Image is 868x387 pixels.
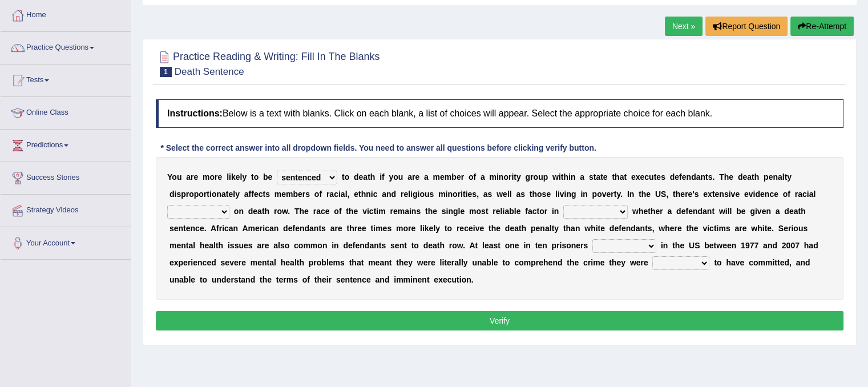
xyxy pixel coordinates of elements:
b: , [347,190,349,199]
b: d [354,172,359,182]
b: d [738,172,743,182]
b: h [724,172,729,182]
b: a [186,172,191,182]
b: . [288,207,290,216]
b: d [169,190,175,199]
b: m [378,207,385,216]
b: o [234,207,239,216]
b: e [253,207,257,216]
b: s [695,190,699,199]
a: Strategy Videos [1,195,131,223]
b: d [670,172,675,182]
b: m [286,190,293,199]
b: r [685,190,688,199]
b: m [398,207,405,216]
b: y [242,172,247,182]
b: e [760,190,765,199]
b: f [251,190,254,199]
b: e [354,207,358,216]
b: x [708,190,712,199]
b: i [753,190,755,199]
b: l [408,190,410,199]
b: e [682,172,687,182]
b: o [189,190,194,199]
b: u [177,172,182,182]
b: d [391,190,397,199]
b: e [403,190,408,199]
b: . [620,190,623,199]
a: Next » [665,17,703,36]
b: i [380,172,382,182]
b: f [788,190,790,199]
b: e [744,190,749,199]
b: n [411,207,417,216]
b: o [469,172,474,182]
b: a [244,190,249,199]
b: e [236,172,240,182]
b: r [313,207,316,216]
b: l [227,172,229,182]
b: a [620,172,624,182]
b: p [764,172,769,182]
b: f [679,172,682,182]
b: i [729,190,731,199]
b: n [239,207,244,216]
b: p [194,190,199,199]
b: t [639,190,641,199]
b: n [629,190,635,199]
div: * Select the correct answer into all dropdown fields. You need to answer all questions before cli... [156,142,601,154]
b: t [612,172,615,182]
b: , [477,190,479,199]
span: 1 [160,67,172,77]
b: o [393,172,398,182]
b: r [326,190,329,199]
b: g [413,190,418,199]
b: n [686,172,691,182]
b: a [516,190,520,199]
b: o [172,172,177,182]
b: r [401,190,403,199]
button: Verify [156,311,843,330]
b: l [510,190,512,199]
b: I [627,190,629,199]
b: Y [167,172,172,182]
b: r [458,190,461,199]
b: n [386,190,391,199]
b: i [367,207,369,216]
b: c [321,207,325,216]
b: c [369,207,374,216]
b: o [277,207,282,216]
b: l [507,190,510,199]
b: o [334,207,339,216]
b: e [742,172,747,182]
b: , [666,190,668,199]
b: h [349,207,354,216]
b: i [209,190,212,199]
b: r [530,172,533,182]
b: t [614,190,617,199]
b: T [719,172,724,182]
b: e [546,190,551,199]
b: l [555,190,558,199]
b: i [564,190,566,199]
b: v [730,190,735,199]
b: t [207,190,209,199]
b: f [249,190,252,199]
b: d [248,207,253,216]
b: a [483,190,488,199]
b: m [445,172,451,182]
b: y [235,190,240,199]
b: t [530,190,532,199]
b: h [532,190,537,199]
b: e [768,172,773,182]
b: o [314,190,320,199]
b: s [265,190,270,199]
b: r [412,172,415,182]
b: h [370,172,376,182]
a: Your Account [1,227,131,256]
b: o [254,172,259,182]
b: r [186,190,189,199]
b: u [425,190,430,199]
b: k [231,172,236,182]
b: e [646,190,651,199]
